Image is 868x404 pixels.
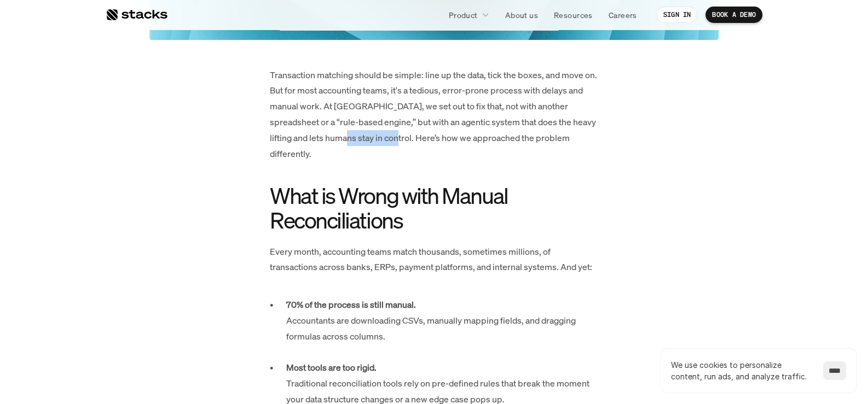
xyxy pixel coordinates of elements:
a: Privacy Policy [129,208,177,216]
p: We use cookies to personalize content, run ads, and analyze traffic. [671,359,812,382]
a: Resources [547,5,599,25]
p: Resources [554,9,593,21]
p: Every month, accounting teams match thousands, sometimes millions, of transactions across banks, ... [270,244,598,276]
strong: 70% of the process is still manual. [286,298,416,311]
p: About us [505,9,538,21]
strong: Most tools are too rigid. [286,361,377,373]
a: BOOK A DEMO [705,7,762,23]
p: BOOK A DEMO [712,11,756,19]
a: Careers [602,5,644,25]
p: Product [449,9,478,21]
h2: What is Wrong with Manual Reconciliations [270,183,598,232]
p: Careers [609,9,637,21]
a: About us [499,5,545,25]
p: SIGN IN [663,11,691,19]
p: Transaction matching should be simple: line up the data, tick the boxes, and move on. But for mos... [270,67,598,162]
p: Accountants are downloading CSVs, manually mapping fields, and dragging formulas across columns. [286,297,598,360]
a: SIGN IN [657,7,698,23]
